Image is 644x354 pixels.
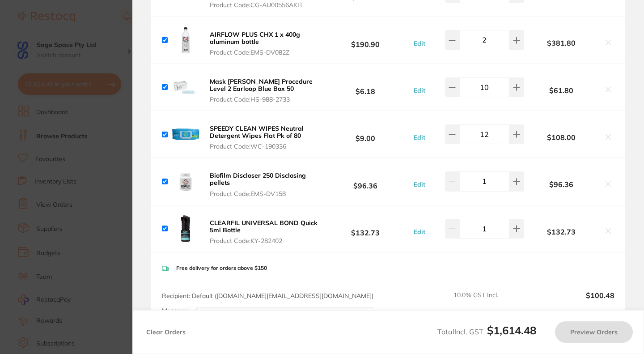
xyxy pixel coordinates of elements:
img: eTJ2YTY1dQ [171,73,200,102]
span: 10.0 % GST Incl. [453,291,530,311]
b: $6.18 [320,79,411,96]
b: $132.73 [320,220,411,237]
button: CLEARFIL UNIVERSAL BOND Quick 5ml Bottle Product Code:KY-282402 [207,219,320,245]
img: OTM1Mjd3Zg [171,120,200,149]
p: Free delivery for orders above $150 [176,265,267,271]
button: Clear Orders [144,321,188,343]
label: Message: [162,307,189,315]
span: Product Code: WC-190336 [210,143,318,150]
button: Edit [411,133,428,141]
output: $100.48 [538,291,614,311]
button: Edit [411,228,428,236]
span: Product Code: CG-AU00556AKIT [210,1,318,9]
button: Preview Orders [555,321,633,343]
button: Mask [PERSON_NAME] Procedure Level 2 Earloop Blue Box 50 Product Code:HS-988-2733 [207,77,320,103]
button: SPEEDY CLEAN WIPES Neutral Detergent Wipes Flat Pk of 80 Product Code:WC-190336 [207,124,320,150]
b: $190.90 [320,32,411,48]
b: Biofilm Discloser 250 Disclosing pellets [210,171,306,187]
img: OWJjZ2tvaw [171,26,200,55]
button: Edit [411,39,428,47]
b: CLEARFIL UNIVERSAL BOND Quick 5ml Bottle [210,219,318,234]
button: Biofilm Discloser 250 Disclosing pellets Product Code:EMS-DV158 [207,171,320,197]
span: Product Code: EMS-DV082Z [210,49,318,56]
img: MmowNW1weQ [171,167,200,196]
b: AIRFLOW PLUS CHX 1 x 400g aluminum bottle [210,30,300,46]
span: Recipient: Default ( [DOMAIN_NAME][EMAIL_ADDRESS][DOMAIN_NAME] ) [162,292,373,300]
button: Edit [411,180,428,188]
button: Edit [411,86,428,94]
b: SPEEDY CLEAN WIPES Neutral Detergent Wipes Flat Pk of 80 [210,124,304,140]
span: Product Code: KY-282402 [210,237,318,244]
b: $108.00 [524,133,598,141]
button: AIRFLOW PLUS CHX 1 x 400g aluminum bottle Product Code:EMS-DV082Z [207,30,320,56]
b: $381.80 [524,39,598,47]
span: Product Code: EMS-DV158 [210,190,318,197]
b: Mask [PERSON_NAME] Procedure Level 2 Earloop Blue Box 50 [210,77,313,93]
b: $96.36 [524,180,598,188]
b: $61.80 [524,86,598,94]
b: $96.36 [320,173,411,190]
b: $9.00 [320,126,411,143]
b: $1,614.48 [487,324,536,337]
b: $132.73 [524,228,598,236]
span: Total Incl. GST [437,327,536,336]
img: MHN6eTJmMA [171,214,200,243]
span: Product Code: HS-988-2733 [210,96,318,103]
